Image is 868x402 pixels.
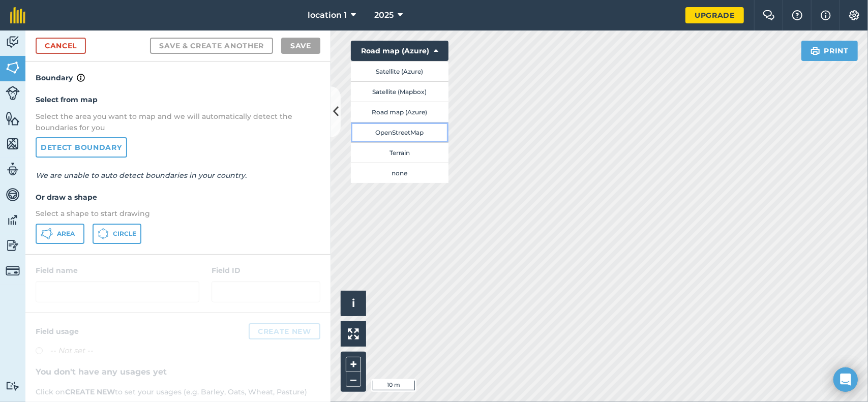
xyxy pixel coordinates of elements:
[57,230,75,238] span: Area
[10,7,25,23] img: fieldmargin Logo
[6,212,20,228] img: svg+xml;base64,PD94bWwgdmVyc2lvbj0iMS4wIiBlbmNvZGluZz0idXRmLTgiPz4KPCEtLSBHZW5lcmF0b3I6IEFkb2JlIE...
[341,291,366,316] button: i
[763,10,775,20] img: Two speech bubbles overlapping with the left bubble in the forefront
[346,357,361,372] button: +
[150,38,273,54] button: Save & Create Another
[6,35,20,50] img: svg+xml;base64,PD94bWwgdmVyc2lvbj0iMS4wIiBlbmNvZGluZz0idXRmLTgiPz4KPCEtLSBHZW5lcmF0b3I6IEFkb2JlIE...
[351,61,448,81] button: Satellite (Azure)
[93,224,141,244] button: Circle
[791,10,803,20] img: A question mark icon
[308,9,347,21] span: location 1
[6,86,20,100] img: svg+xml;base64,PD94bWwgdmVyc2lvbj0iMS4wIiBlbmNvZGluZz0idXRmLTgiPz4KPCEtLSBHZW5lcmF0b3I6IEFkb2JlIE...
[36,224,84,244] button: Area
[346,372,361,387] button: –
[113,230,136,238] span: Circle
[801,41,858,61] button: Print
[36,192,320,203] h4: Or draw a shape
[6,187,20,202] img: svg+xml;base64,PD94bWwgdmVyc2lvbj0iMS4wIiBlbmNvZGluZz0idXRmLTgiPz4KPCEtLSBHZW5lcmF0b3I6IEFkb2JlIE...
[36,111,320,134] p: Select the area you want to map and we will automatically detect the boundaries for you
[352,297,355,310] span: i
[821,9,831,21] img: svg+xml;base64,PHN2ZyB4bWxucz0iaHR0cDovL3d3dy53My5vcmcvMjAwMC9zdmciIHdpZHRoPSIxNyIgaGVpZ2h0PSIxNy...
[351,81,448,102] button: Satellite (Mapbox)
[351,142,448,163] button: Terrain
[25,61,331,84] h4: Boundary
[351,102,448,122] button: Road map (Azure)
[6,111,20,126] img: svg+xml;base64,PHN2ZyB4bWxucz0iaHR0cDovL3d3dy53My5vcmcvMjAwMC9zdmciIHdpZHRoPSI1NiIgaGVpZ2h0PSI2MC...
[36,94,320,105] h4: Select from map
[848,10,860,20] img: A cog icon
[36,208,320,219] p: Select a shape to start drawing
[36,38,86,54] a: Cancel
[811,45,820,57] img: svg+xml;base64,PHN2ZyB4bWxucz0iaHR0cDovL3d3dy53My5vcmcvMjAwMC9zdmciIHdpZHRoPSIxOSIgaGVpZ2h0PSIyNC...
[6,136,20,151] img: svg+xml;base64,PHN2ZyB4bWxucz0iaHR0cDovL3d3dy53My5vcmcvMjAwMC9zdmciIHdpZHRoPSI1NiIgaGVpZ2h0PSI2MC...
[6,381,20,391] img: svg+xml;base64,PD94bWwgdmVyc2lvbj0iMS4wIiBlbmNvZGluZz0idXRmLTgiPz4KPCEtLSBHZW5lcmF0b3I6IEFkb2JlIE...
[351,163,448,183] button: none
[36,171,247,180] em: We are unable to auto detect boundaries in your country.
[6,60,20,75] img: svg+xml;base64,PHN2ZyB4bWxucz0iaHR0cDovL3d3dy53My5vcmcvMjAwMC9zdmciIHdpZHRoPSI1NiIgaGVpZ2h0PSI2MC...
[833,367,858,392] div: Open Intercom Messenger
[281,38,320,54] button: Save
[351,41,448,61] button: Road map (Azure)
[685,7,744,23] a: Upgrade
[6,162,20,177] img: svg+xml;base64,PD94bWwgdmVyc2lvbj0iMS4wIiBlbmNvZGluZz0idXRmLTgiPz4KPCEtLSBHZW5lcmF0b3I6IEFkb2JlIE...
[374,9,394,21] span: 2025
[77,72,85,84] img: svg+xml;base64,PHN2ZyB4bWxucz0iaHR0cDovL3d3dy53My5vcmcvMjAwMC9zdmciIHdpZHRoPSIxNyIgaGVpZ2h0PSIxNy...
[348,328,359,339] img: Four arrows, one pointing top left, one top right, one bottom right and the last bottom left
[6,238,20,253] img: svg+xml;base64,PD94bWwgdmVyc2lvbj0iMS4wIiBlbmNvZGluZz0idXRmLTgiPz4KPCEtLSBHZW5lcmF0b3I6IEFkb2JlIE...
[6,264,20,278] img: svg+xml;base64,PD94bWwgdmVyc2lvbj0iMS4wIiBlbmNvZGluZz0idXRmLTgiPz4KPCEtLSBHZW5lcmF0b3I6IEFkb2JlIE...
[351,122,448,142] button: OpenStreetMap
[36,137,127,158] a: Detect boundary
